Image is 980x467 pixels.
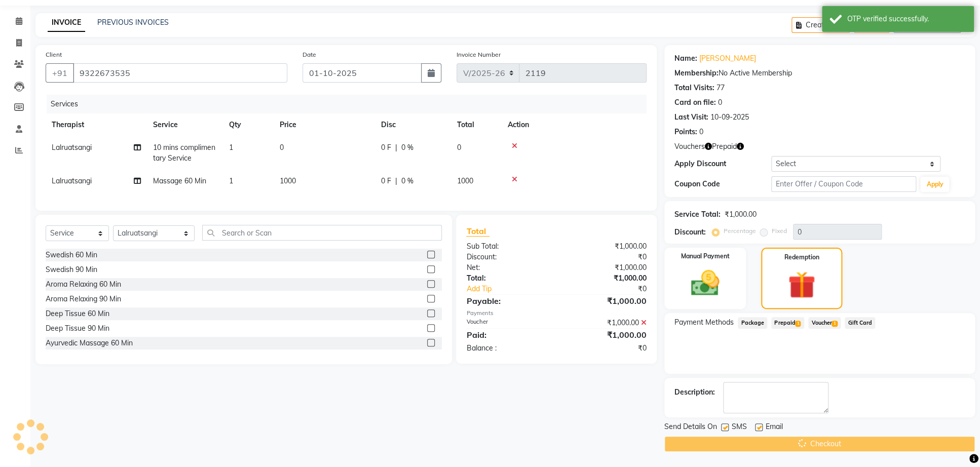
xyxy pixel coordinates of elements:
[451,113,502,136] th: Total
[46,113,147,136] th: Therapist
[46,50,62,59] label: Client
[381,176,391,186] span: 0 F
[395,142,397,153] span: |
[381,142,391,153] span: 0 F
[97,18,169,27] a: PREVIOUS INVOICES
[779,268,824,302] img: _gift.svg
[674,141,705,152] span: Vouchers
[674,53,697,64] div: Name:
[718,97,722,108] div: 0
[459,273,556,284] div: Total:
[725,209,757,220] div: ₹1,000.00
[52,143,92,152] span: Lalruatsangi
[274,113,375,136] th: Price
[459,295,556,307] div: Payable:
[73,63,287,83] input: Search by Name/Mobile/Email/Code
[772,226,787,236] label: Fixed
[556,329,654,341] div: ₹1,000.00
[847,14,966,24] div: OTP verified successfully.
[229,143,233,152] span: 1
[46,338,133,348] div: Ayurvedic Massage 60 Min
[674,83,714,93] div: Total Visits:
[502,113,647,136] th: Action
[457,143,461,152] span: 0
[147,113,223,136] th: Service
[459,241,556,252] div: Sub Total:
[699,127,703,137] div: 0
[46,323,109,334] div: Deep Tissue 90 Min
[556,252,654,262] div: ₹0
[375,113,451,136] th: Disc
[466,226,489,237] span: Total
[153,143,215,163] span: 10 mins complimentary Service
[459,262,556,273] div: Net:
[791,17,850,33] button: Create New
[674,68,719,79] div: Membership:
[556,273,654,284] div: ₹1,000.00
[724,226,756,236] label: Percentage
[459,252,556,262] div: Discount:
[457,176,473,185] span: 1000
[771,176,916,192] input: Enter Offer / Coupon Code
[556,262,654,273] div: ₹1,000.00
[46,250,97,260] div: Swedish 60 Min
[682,267,728,299] img: _cash.svg
[556,295,654,307] div: ₹1,000.00
[674,209,721,220] div: Service Total:
[46,63,74,83] button: +91
[459,284,573,294] a: Add Tip
[48,14,85,32] a: INVOICE
[459,318,556,328] div: Voucher
[466,309,647,318] div: Payments
[153,176,206,185] span: Massage 60 Min
[52,176,92,185] span: Lalruatsangi
[401,176,413,186] span: 0 %
[681,252,729,261] label: Manual Payment
[556,241,654,252] div: ₹1,000.00
[674,127,697,137] div: Points:
[556,343,654,354] div: ₹0
[573,284,654,294] div: ₹0
[674,317,734,328] span: Payment Methods
[732,421,747,434] span: SMS
[280,143,284,152] span: 0
[459,343,556,354] div: Balance :
[457,50,501,59] label: Invoice Number
[674,112,708,123] div: Last Visit:
[303,50,316,59] label: Date
[784,253,819,262] label: Redemption
[712,141,737,152] span: Prepaid
[738,317,767,329] span: Package
[674,179,771,189] div: Coupon Code
[674,159,771,169] div: Apply Discount
[766,421,783,434] span: Email
[845,317,875,329] span: Gift Card
[664,421,717,434] span: Send Details On
[401,142,413,153] span: 0 %
[920,177,949,192] button: Apply
[795,321,801,327] span: 1
[674,68,965,79] div: No Active Membership
[202,225,442,241] input: Search or Scan
[710,112,749,123] div: 10-09-2025
[556,318,654,328] div: ₹1,000.00
[808,317,841,329] span: Voucher
[223,113,274,136] th: Qty
[395,176,397,186] span: |
[46,264,97,275] div: Swedish 90 Min
[699,53,756,64] a: [PERSON_NAME]
[47,95,654,113] div: Services
[771,317,804,329] span: Prepaid
[674,227,706,238] div: Discount:
[46,294,121,304] div: Aroma Relaxing 90 Min
[280,176,296,185] span: 1000
[674,97,716,108] div: Card on file:
[717,83,725,93] div: 77
[46,308,109,319] div: Deep Tissue 60 Min
[832,321,837,327] span: 1
[46,279,121,290] div: Aroma Relaxing 60 Min
[674,387,715,398] div: Description:
[229,176,233,185] span: 1
[459,329,556,341] div: Paid:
